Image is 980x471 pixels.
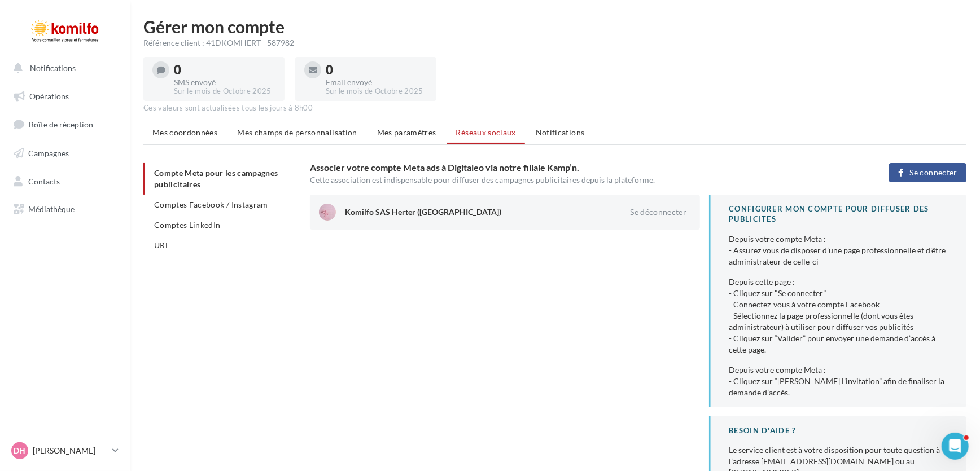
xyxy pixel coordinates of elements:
[729,425,948,436] div: BESOIN D'AIDE ?
[14,445,26,456] span: DH
[28,204,75,214] span: Médiathèque
[910,168,957,177] span: Se connecter
[7,56,119,80] button: Notifications
[310,163,833,172] h3: Associer votre compte Meta ads à Digitaleo via notre filiale Kamp’n.
[310,174,833,186] div: Cette association est indispensable pour diffuser des campagnes publicitaires depuis la plateforme.
[143,37,966,49] div: Référence client : 41DKOMHERT - 587982
[174,64,275,76] div: 0
[33,445,108,456] p: [PERSON_NAME]
[326,64,427,76] div: 0
[143,18,966,35] h1: Gérer mon compte
[154,240,169,250] span: URL
[345,206,601,218] div: Komilfo SAS Herter ([GEOGRAPHIC_DATA])
[30,63,76,73] span: Notifications
[377,127,436,137] span: Mes paramètres
[7,112,123,137] a: Boîte de réception
[154,220,221,230] span: Comptes LinkedIn
[28,148,69,158] span: Campagnes
[7,170,123,193] a: Contacts
[174,78,275,86] div: SMS envoyé
[942,433,969,460] iframe: Intercom live chat
[143,103,966,113] div: Ces valeurs sont actualisées tous les jours à 8h00
[29,91,69,101] span: Opérations
[174,86,275,96] div: Sur le mois de Octobre 2025
[28,176,60,186] span: Contacts
[7,85,123,108] a: Opérations
[729,204,948,225] div: CONFIGURER MON COMPTE POUR DIFFUSER DES PUBLICITES
[729,276,948,355] div: Depuis cette page : - Cliquez sur "Se connecter" - Connectez-vous à votre compte Facebook - Sélec...
[889,163,966,182] button: Se connecter
[7,142,123,165] a: Campagnes
[152,127,217,137] span: Mes coordonnées
[729,364,948,398] div: Depuis votre compte Meta : - Cliquez sur “[PERSON_NAME] l’invitation” afin de finaliser la demand...
[625,205,691,219] button: Se déconnecter
[7,197,123,221] a: Médiathèque
[9,440,121,461] a: DH [PERSON_NAME]
[326,86,427,96] div: Sur le mois de Octobre 2025
[729,234,948,267] div: Depuis votre compte Meta : - Assurez vous de disposer d’une page professionnelle et d'être admini...
[326,78,427,86] div: Email envoyé
[29,120,93,129] span: Boîte de réception
[154,200,268,209] span: Comptes Facebook / Instagram
[536,127,585,137] span: Notifications
[237,127,357,137] span: Mes champs de personnalisation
